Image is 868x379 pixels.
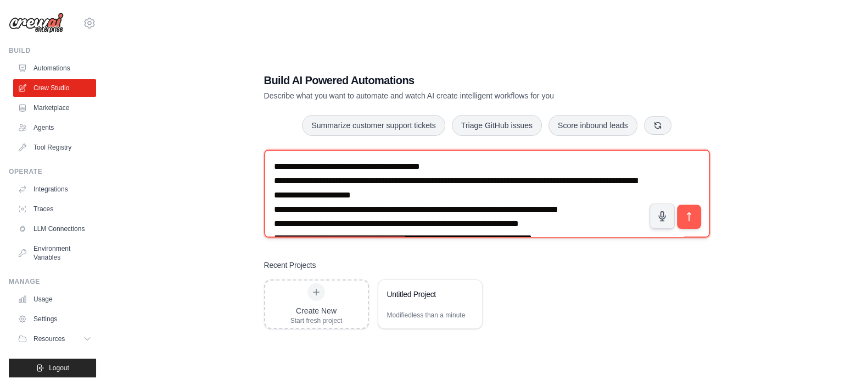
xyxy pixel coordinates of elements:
button: Triage GitHub issues [452,115,542,136]
a: Integrations [13,180,96,198]
img: Logo [9,13,64,34]
div: Manage [9,277,96,286]
p: Describe what you want to automate and watch AI create intelligent workflows for you [264,90,633,101]
button: Summarize customer support tickets [302,115,445,136]
h3: Recent Projects [264,260,316,271]
button: Get new suggestions [644,116,671,135]
a: LLM Connections [13,220,96,238]
div: Create New [290,305,343,316]
a: Automations [13,59,96,77]
span: Logout [49,364,69,372]
div: Build [9,46,96,55]
a: Agents [13,119,96,136]
button: Click to speak your automation idea [649,204,675,229]
a: Usage [13,290,96,308]
span: Resources [33,334,65,343]
a: Marketplace [13,99,96,117]
a: Traces [13,200,96,218]
a: Tool Registry [13,139,96,156]
a: Environment Variables [13,240,96,266]
div: Untitled Project [387,289,462,300]
button: Logout [9,359,96,377]
div: Modified less than a minute [387,311,466,320]
button: Score inbound leads [548,115,637,136]
a: Settings [13,310,96,328]
div: Operate [9,167,96,176]
a: Crew Studio [13,79,96,97]
div: Start fresh project [290,316,343,325]
iframe: Chat Widget [813,326,868,379]
h1: Build AI Powered Automations [264,73,633,88]
button: Resources [13,330,96,348]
